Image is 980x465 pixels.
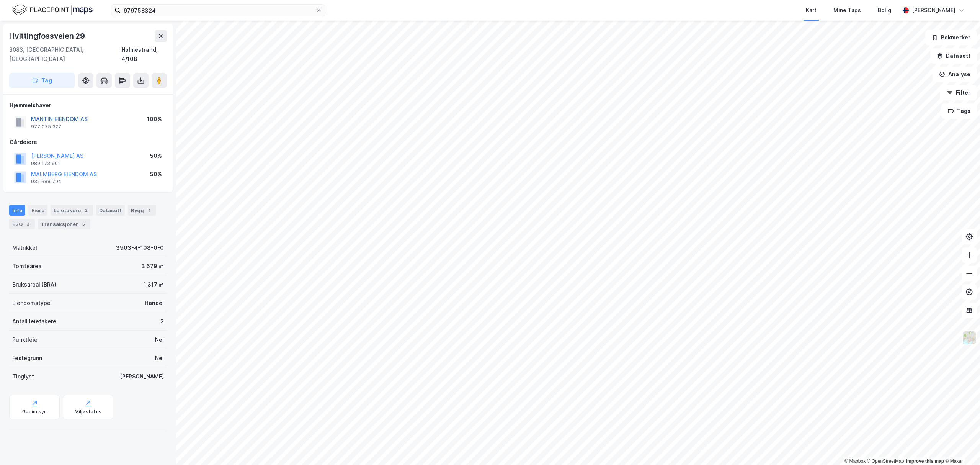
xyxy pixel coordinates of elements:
div: Festegrunn [12,354,42,363]
input: Søk på adresse, matrikkel, gårdeiere, leietakere eller personer [121,5,316,16]
div: Bruksareal (BRA) [12,280,56,289]
div: [PERSON_NAME] [912,6,955,15]
button: Filter [940,85,977,100]
div: Mine Tags [833,6,861,15]
a: Mapbox [844,458,866,464]
button: Tag [9,73,75,88]
div: [PERSON_NAME] [120,372,164,381]
div: Antall leietakere [12,317,56,326]
div: Bygg [128,205,156,216]
div: 1 317 ㎡ [144,280,164,289]
div: Hjemmelshaver [10,101,167,110]
div: Chatt-widget [942,428,980,465]
div: Tomteareal [12,262,43,271]
div: Matrikkel [12,243,37,252]
div: Geoinnsyn [22,409,47,415]
a: OpenStreetMap [867,458,904,464]
div: Transaksjoner [38,219,90,229]
div: 989 173 901 [31,160,60,167]
div: Punktleie [12,335,38,344]
div: Tinglyst [12,372,34,381]
div: Eiendomstype [12,298,51,308]
div: Bolig [878,6,891,15]
div: 3 [24,220,32,228]
button: Tags [941,103,977,119]
img: Z [962,331,977,345]
div: 1 [145,206,153,214]
div: 3083, [GEOGRAPHIC_DATA], [GEOGRAPHIC_DATA] [9,45,121,64]
div: ESG [9,219,35,229]
button: Bokmerker [925,30,977,45]
div: 977 075 327 [31,124,61,130]
div: Info [9,205,25,216]
div: Miljøstatus [75,409,101,415]
div: Gårdeiere [10,138,167,147]
div: Leietakere [51,205,93,216]
div: 2 [160,317,164,326]
div: Hvittingfossveien 29 [9,30,87,42]
div: 932 688 794 [31,178,62,185]
div: 5 [80,220,87,228]
div: Handel [145,298,164,308]
div: 2 [82,206,90,214]
div: Datasett [96,205,125,216]
iframe: Chat Widget [942,428,980,465]
div: 100% [147,115,162,124]
div: 3 679 ㎡ [141,262,164,271]
div: Eiere [28,205,47,216]
div: Kart [806,6,817,15]
img: logo.f888ab2527a4732fd821a326f86c7f29.svg [12,3,93,17]
button: Datasett [930,48,977,64]
button: Analyse [933,67,977,82]
div: 50% [150,151,162,160]
div: 3903-4-108-0-0 [116,243,164,252]
a: Improve this map [906,458,944,464]
div: Holmestrand, 4/108 [121,45,167,64]
div: 50% [150,170,162,179]
div: Nei [155,335,164,344]
div: Nei [155,354,164,363]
